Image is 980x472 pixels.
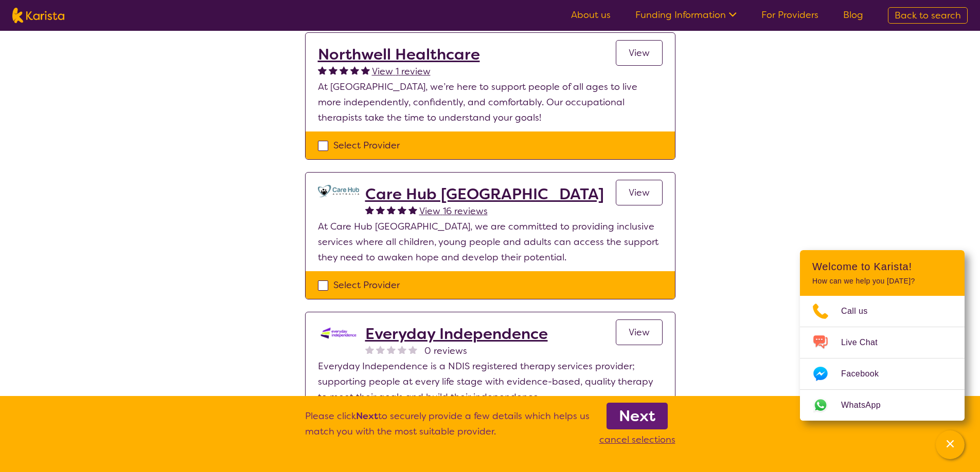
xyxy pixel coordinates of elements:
a: View [616,180,663,205]
a: View 1 review [372,64,431,79]
img: fullstar [361,66,370,74]
b: Next [356,410,378,422]
img: Karista logo [12,8,64,23]
span: WhatsApp [841,398,893,413]
img: fullstar [340,66,348,74]
a: Northwell Healthcare [318,45,480,64]
img: fullstar [408,205,417,214]
img: nonereviewstar [398,345,406,354]
img: fullstar [329,66,337,74]
img: fullstar [398,205,406,214]
a: Next [607,403,668,429]
a: About us [571,9,611,21]
span: View [629,47,650,59]
img: fullstar [318,66,327,74]
span: View [629,326,650,338]
a: Everyday Independence [365,325,548,343]
img: ghwmlfce3t00xkecpakn.jpg [318,185,359,197]
a: Care Hub [GEOGRAPHIC_DATA] [365,185,604,203]
span: Live Chat [841,335,890,350]
a: View [616,40,663,66]
h2: Welcome to Karista! [812,260,952,273]
a: Funding Information [635,9,737,21]
a: Blog [843,9,863,21]
img: fullstar [350,66,359,74]
span: Facebook [841,366,891,382]
p: At Care Hub [GEOGRAPHIC_DATA], we are committed to providing inclusive services where all childre... [318,219,663,265]
img: kdssqoqrr0tfqzmv8ac0.png [318,325,359,341]
a: View [616,319,663,345]
img: nonereviewstar [365,345,374,354]
img: fullstar [376,205,385,214]
div: Channel Menu [800,250,965,421]
a: Back to search [888,7,968,24]
p: cancel selections [599,432,675,447]
b: Next [619,406,655,426]
p: At [GEOGRAPHIC_DATA], we’re here to support people of all ages to live more independently, confid... [318,79,663,125]
p: Everyday Independence is a NDIS registered therapy services provider; supporting people at every ... [318,358,663,405]
button: Channel Menu [936,430,965,459]
img: fullstar [365,205,374,214]
a: View 16 reviews [419,203,488,219]
img: nonereviewstar [376,345,385,354]
span: Call us [841,304,880,319]
p: How can we help you [DATE]? [812,277,952,286]
span: View 1 review [372,65,431,78]
a: For Providers [761,9,818,21]
span: Back to search [895,9,961,22]
img: nonereviewstar [408,345,417,354]
a: Web link opens in a new tab. [800,390,965,421]
img: nonereviewstar [387,345,396,354]
span: View [629,186,650,199]
span: 0 reviews [424,343,467,358]
span: View 16 reviews [419,205,488,217]
ul: Choose channel [800,296,965,421]
p: Please click to securely provide a few details which helps us match you with the most suitable pr... [305,408,590,447]
img: fullstar [387,205,396,214]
